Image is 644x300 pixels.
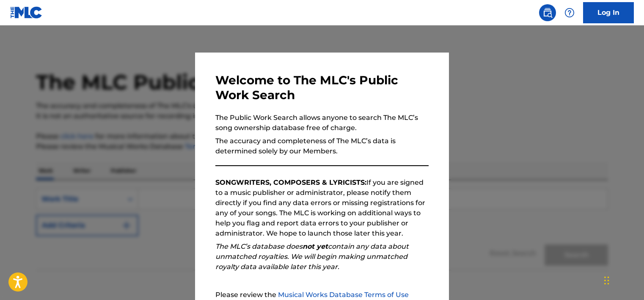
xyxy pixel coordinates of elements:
a: Musical Works Database Terms of Use [278,291,409,299]
strong: SONGWRITERS, COMPOSERS & LYRICISTS: [215,178,366,186]
img: MLC Logo [10,6,43,19]
strong: not yet [303,242,328,250]
div: Help [561,4,578,21]
img: help [564,8,575,18]
a: Log In [583,2,634,23]
p: If you are signed to a music publisher or administrator, please notify them directly if you find ... [215,178,429,239]
img: search [542,8,553,18]
p: The accuracy and completeness of The MLC’s data is determined solely by our Members. [215,136,429,156]
p: Please review the [215,290,429,300]
h3: Welcome to The MLC's Public Work Search [215,73,429,103]
em: The MLC’s database does contain any data about unmatched royalties. We will begin making unmatche... [215,242,409,271]
div: Drag [604,268,609,293]
iframe: Chat Widget [602,259,644,300]
a: Public Search [539,4,556,21]
p: The Public Work Search allows anyone to search The MLC’s song ownership database free of charge. [215,113,429,133]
